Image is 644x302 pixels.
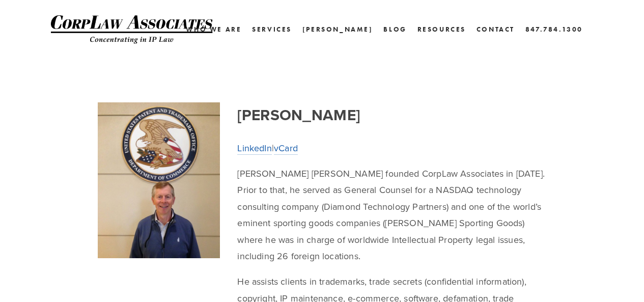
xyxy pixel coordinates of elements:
img: Charlie.JPG [98,102,220,259]
a: Services [252,22,292,37]
strong: [PERSON_NAME] [237,104,360,126]
a: Contact [477,22,515,37]
a: Who We Are [186,22,241,37]
p: [PERSON_NAME] [PERSON_NAME] founded CorpLaw Associates in [DATE]. Prior to that, he served as Gen... [237,166,546,264]
img: CorpLaw IP Law Firm [51,15,214,44]
a: vCard [274,142,298,155]
a: Blog [383,22,406,37]
p: | [237,140,546,156]
a: Resources [417,25,466,33]
a: [PERSON_NAME] [302,22,373,37]
a: LinkedIn [237,142,271,155]
a: 847.784.1300 [525,22,583,37]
